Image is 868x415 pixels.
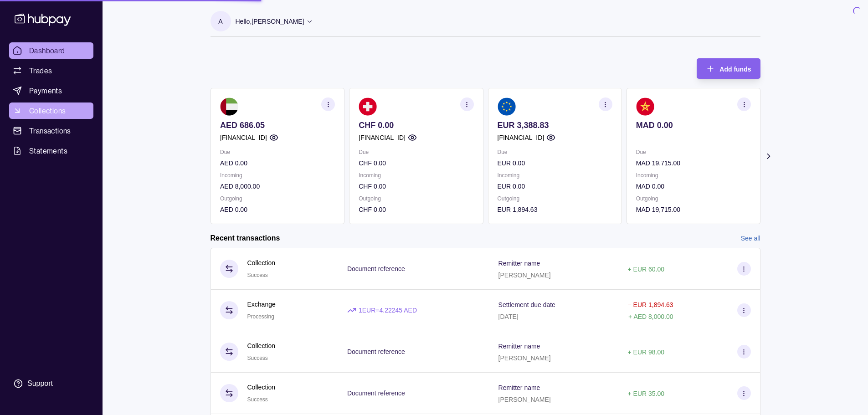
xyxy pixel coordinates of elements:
[247,313,274,320] span: Processing
[697,58,760,79] button: Add funds
[498,396,551,403] p: [PERSON_NAME]
[636,158,750,168] p: MAD 19,715.00
[636,97,654,116] img: ma
[498,301,555,308] p: Settlement due date
[247,272,268,278] span: Success
[636,120,750,130] p: MAD 0.00
[636,205,750,215] p: MAD 19,715.00
[27,379,53,389] div: Support
[359,170,473,180] p: Incoming
[359,120,473,130] p: CHF 0.00
[497,170,612,180] p: Incoming
[9,374,93,393] a: Support
[497,97,515,116] img: eu
[498,343,540,350] p: Remitter name
[498,384,540,391] p: Remitter name
[359,181,473,191] p: CHF 0.00
[497,120,612,130] p: EUR 3,388.83
[359,205,473,215] p: CHF 0.00
[9,82,93,99] a: Payments
[498,354,551,362] p: [PERSON_NAME]
[29,125,71,136] span: Transactions
[220,205,335,215] p: AED 0.00
[9,42,93,59] a: Dashboard
[220,97,238,116] img: ae
[628,313,673,320] p: + AED 8,000.00
[497,158,612,168] p: EUR 0.00
[498,272,551,279] p: [PERSON_NAME]
[628,266,665,273] p: + EUR 60.00
[29,145,67,156] span: Statements
[29,45,65,56] span: Dashboard
[636,181,750,191] p: MAD 0.00
[628,348,665,356] p: + EUR 98.00
[628,390,665,397] p: + EUR 35.00
[347,265,405,272] p: Document reference
[347,348,405,355] p: Document reference
[29,105,66,116] span: Collections
[636,147,750,157] p: Due
[247,382,275,392] p: Collection
[9,102,93,119] a: Collections
[29,85,62,96] span: Payments
[359,158,473,168] p: CHF 0.00
[29,65,52,76] span: Trades
[247,299,276,309] p: Exchange
[211,233,280,243] h2: Recent transactions
[220,147,335,157] p: Due
[636,194,750,204] p: Outgoing
[220,133,267,143] p: [FINANCIAL_ID]
[347,389,405,397] p: Document reference
[497,147,612,157] p: Due
[247,258,275,268] p: Collection
[359,194,473,204] p: Outgoing
[220,170,335,180] p: Incoming
[359,305,417,315] p: 1 EUR = 4.22245 AED
[220,194,335,204] p: Outgoing
[9,62,93,79] a: Trades
[220,181,335,191] p: AED 8,000.00
[359,97,377,116] img: ch
[497,133,544,143] p: [FINANCIAL_ID]
[636,170,750,180] p: Incoming
[359,133,406,143] p: [FINANCIAL_ID]
[247,355,268,361] span: Success
[9,143,93,159] a: Statements
[218,16,222,26] p: A
[719,66,751,73] span: Add funds
[628,301,673,308] p: − EUR 1,894.63
[359,147,473,157] p: Due
[497,205,612,215] p: EUR 1,894.63
[498,260,540,267] p: Remitter name
[9,123,93,139] a: Transactions
[498,313,519,320] p: [DATE]
[497,181,612,191] p: EUR 0.00
[247,396,268,403] span: Success
[741,233,760,243] a: See all
[236,16,304,26] p: Hello, [PERSON_NAME]
[220,158,335,168] p: AED 0.00
[497,194,612,204] p: Outgoing
[220,120,335,130] p: AED 686.05
[247,341,275,351] p: Collection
